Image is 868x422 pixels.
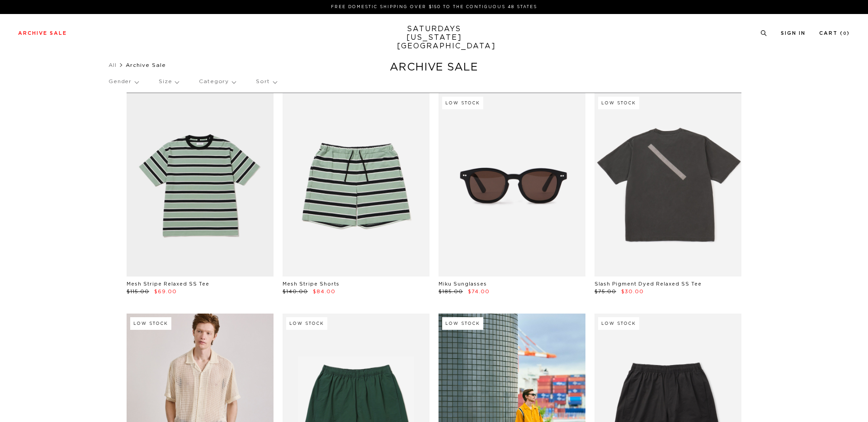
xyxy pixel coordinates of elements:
[108,71,138,92] p: Gender
[126,62,166,68] span: Archive Sale
[843,32,847,36] small: 0
[286,317,327,330] div: Low Stock
[598,97,639,109] div: Low Stock
[442,97,483,109] div: Low Stock
[397,25,472,51] a: SATURDAYS[US_STATE][GEOGRAPHIC_DATA]
[127,281,209,286] a: Mesh Stripe Relaxed SS Tee
[439,281,487,286] a: Miku Sunglasses
[621,289,644,294] span: $30.00
[594,281,702,286] a: Slash Pigment Dyed Relaxed SS Tee
[442,317,483,330] div: Low Stock
[283,289,308,294] span: $140.00
[468,289,490,294] span: $74.00
[159,71,179,92] p: Size
[130,317,171,330] div: Low Stock
[18,31,67,36] a: Archive Sale
[127,289,149,294] span: $115.00
[256,71,276,92] p: Sort
[781,31,806,36] a: Sign In
[108,62,117,68] a: All
[199,71,236,92] p: Category
[154,289,177,294] span: $69.00
[313,289,335,294] span: $84.00
[594,289,616,294] span: $75.00
[598,317,639,330] div: Low Stock
[22,4,846,10] p: FREE DOMESTIC SHIPPING OVER $150 TO THE CONTIGUOUS 48 STATES
[283,281,340,286] a: Mesh Stripe Shorts
[819,31,850,36] a: Cart (0)
[439,289,463,294] span: $185.00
